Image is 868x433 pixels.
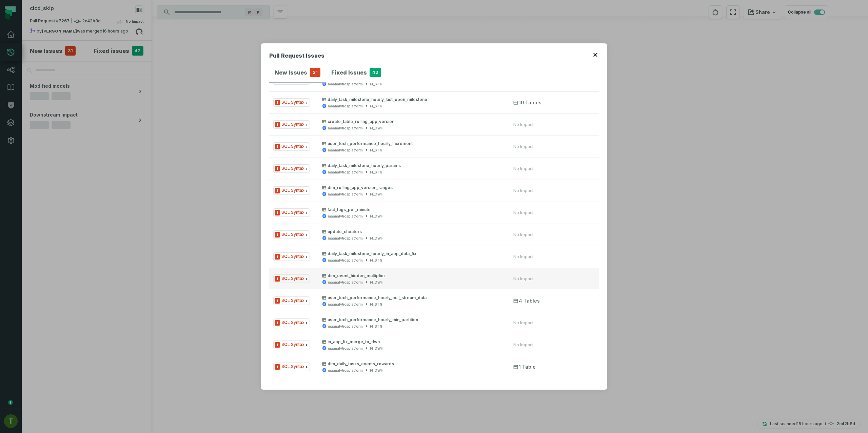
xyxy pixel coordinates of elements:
[322,97,501,102] p: daily_task_milestone_hourly_last_open_milestone
[513,232,534,238] div: No Impact
[275,298,280,304] span: Severity
[273,296,310,305] span: Issue Type
[269,202,599,223] button: Issue Typefact_tags_per_minutemaanalyticsplatformFI_DWHNo Impact
[328,82,363,87] div: maanalyticsplatform
[370,280,383,285] div: FI_DWH
[370,192,383,197] div: FI_DWH
[273,341,310,349] span: Issue Type
[273,120,310,129] span: Issue Type
[328,280,363,285] div: maanalyticsplatform
[322,229,501,234] p: update_cheaters
[513,122,534,127] div: No Impact
[513,364,536,370] span: 1 Table
[322,317,501,323] p: user_tech_performance_hourly_min_partition
[273,252,310,261] span: Issue Type
[370,346,383,351] div: FI_DWH
[322,295,501,301] p: user_tech_performance_hourly_pull_stream_data
[273,318,310,327] span: Issue Type
[322,339,501,345] p: in_app_fix_merge_to_dwh
[275,364,280,370] span: Severity
[370,68,381,77] span: 42
[328,104,363,109] div: maanalyticsplatform
[370,258,382,263] div: FI_STG
[273,274,310,283] span: Issue Type
[328,258,363,263] div: maanalyticsplatform
[513,276,534,282] div: No Impact
[273,142,310,151] span: Issue Type
[269,312,599,333] button: Issue Typeuser_tech_performance_hourly_min_partitionmaanalyticsplatformFI_STGNo Impact
[328,236,363,241] div: maanalyticsplatform
[269,136,599,157] button: Issue Typeuser_tech_performance_hourly_incrementmaanalyticsplatformFI_STGNo Impact
[275,166,280,171] span: Severity
[275,144,280,149] span: Severity
[269,356,599,377] button: Issue Typedim_daily_tasks_events_rewardsmaanalyticsplatformFI_DWH1 Table
[275,100,280,105] span: Severity
[513,188,534,193] div: No Impact
[370,368,383,373] div: FI_DWH
[322,251,501,256] p: daily_task_milestone_hourly_in_app_data_fix
[269,246,599,267] button: Issue Typedaily_task_milestone_hourly_in_app_data_fixmaanalyticsplatformFI_STGNo Impact
[370,104,382,109] div: FI_STG
[273,186,310,195] span: Issue Type
[328,302,363,307] div: maanalyticsplatform
[513,166,534,171] div: No Impact
[275,188,280,193] span: Severity
[328,368,363,373] div: maanalyticsplatform
[322,141,501,146] p: user_tech_performance_hourly_increment
[322,119,501,124] p: create_table_rolling_app_version
[275,122,280,127] span: Severity
[273,363,310,371] span: Issue Type
[275,276,280,282] span: Severity
[269,91,599,113] button: Issue Typedaily_task_milestone_hourly_last_open_milestonemaanalyticsplatformFI_STG10 Tables
[331,68,367,77] h4: Fixed Issues
[322,185,501,190] p: dim_rolling_app_version_ranges
[370,324,382,329] div: FI_STG
[328,148,363,153] div: maanalyticsplatform
[328,170,363,175] div: maanalyticsplatform
[310,68,320,77] span: 31
[328,192,363,197] div: maanalyticsplatform
[328,214,363,219] div: maanalyticsplatform
[275,210,280,215] span: Severity
[322,207,501,212] p: fact_tags_per_minute
[370,148,382,153] div: FI_STG
[328,346,363,351] div: maanalyticsplatform
[513,254,534,260] div: No Impact
[269,268,599,289] button: Issue Typedim_event_hidden_multipliermaanalyticsplatformFI_DWHNo Impact
[328,324,363,329] div: maanalyticsplatform
[513,144,534,149] div: No Impact
[322,273,501,279] p: dim_event_hidden_multiplier
[273,164,310,173] span: Issue Type
[370,82,382,87] div: FI_STG
[269,114,599,135] button: Issue Typecreate_table_rolling_app_versionmaanalyticsplatformFI_DWHNo Impact
[273,230,310,239] span: Issue Type
[269,158,599,179] button: Issue Typedaily_task_milestone_hourly_paramsmaanalyticsplatformFI_STGNo Impact
[269,334,599,355] button: Issue Typein_app_fix_merge_to_dwhmaanalyticsplatformFI_DWHNo Impact
[322,163,501,168] p: daily_task_milestone_hourly_params
[269,180,599,201] button: Issue Typedim_rolling_app_version_rangesmaanalyticsplatformFI_DWHNo Impact
[513,99,541,106] span: 10 Tables
[273,98,310,107] span: Issue Type
[322,361,501,367] p: dim_daily_tasks_events_rewards
[370,214,383,219] div: FI_DWH
[370,126,383,131] div: FI_DWH
[275,254,280,260] span: Severity
[370,302,382,307] div: FI_STG
[269,290,599,311] button: Issue Typeuser_tech_performance_hourly_pull_stream_datamaanalyticsplatformFI_STG4 Tables
[275,342,280,348] span: Severity
[370,236,383,241] div: FI_DWH
[269,224,599,245] button: Issue Typeupdate_cheatersmaanalyticsplatformFI_DWHNo Impact
[275,320,280,326] span: Severity
[513,342,534,348] div: No Impact
[513,297,540,304] span: 4 Tables
[328,126,363,131] div: maanalyticsplatform
[513,320,534,326] div: No Impact
[273,208,310,217] span: Issue Type
[513,210,534,215] div: No Impact
[275,68,307,77] h4: New Issues
[370,170,382,175] div: FI_STG
[269,51,324,62] h2: Pull Request Issues
[275,232,280,238] span: Severity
